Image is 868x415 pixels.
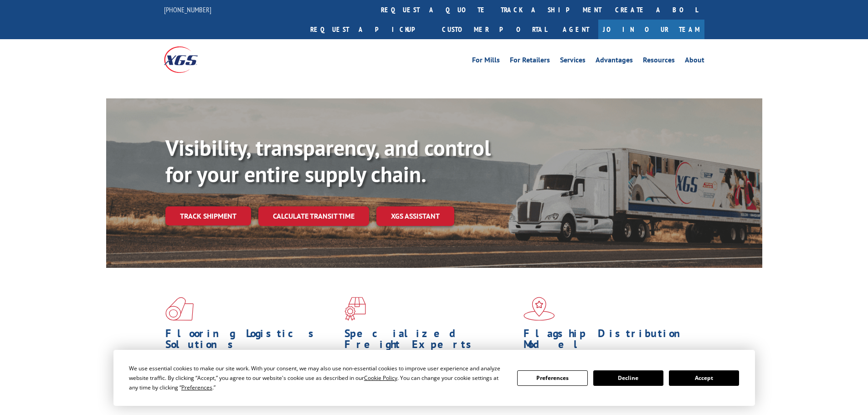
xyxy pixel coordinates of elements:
[344,328,517,354] h1: Specialized Freight Experts
[165,328,338,354] h1: Flooring Logistics Solutions
[344,297,366,321] img: xgs-icon-focused-on-flooring-red
[524,297,555,321] img: xgs-icon-flagship-distribution-model-red
[554,20,598,39] a: Agent
[113,350,755,406] div: Cookie Consent Prompt
[258,206,369,226] a: Calculate transit time
[598,20,704,39] a: Join Our Team
[376,206,454,226] a: XGS ASSISTANT
[560,56,586,67] a: Services
[510,56,550,67] a: For Retailers
[181,384,212,391] span: Preferences
[303,20,435,39] a: Request a pickup
[165,133,491,188] b: Visibility, transparency, and control for your entire supply chain.
[596,56,633,67] a: Advantages
[165,297,194,321] img: xgs-icon-total-supply-chain-intelligence-red
[364,374,397,382] span: Cookie Policy
[593,370,663,386] button: Decline
[517,370,587,386] button: Preferences
[435,20,554,39] a: Customer Portal
[524,328,696,354] h1: Flagship Distribution Model
[164,5,211,14] a: [PHONE_NUMBER]
[472,56,500,67] a: For Mills
[669,370,739,386] button: Accept
[165,206,251,225] a: Track shipment
[129,364,506,392] div: We use essential cookies to make our site work. With your consent, we may also use non-essential ...
[643,56,675,67] a: Resources
[685,56,704,67] a: About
